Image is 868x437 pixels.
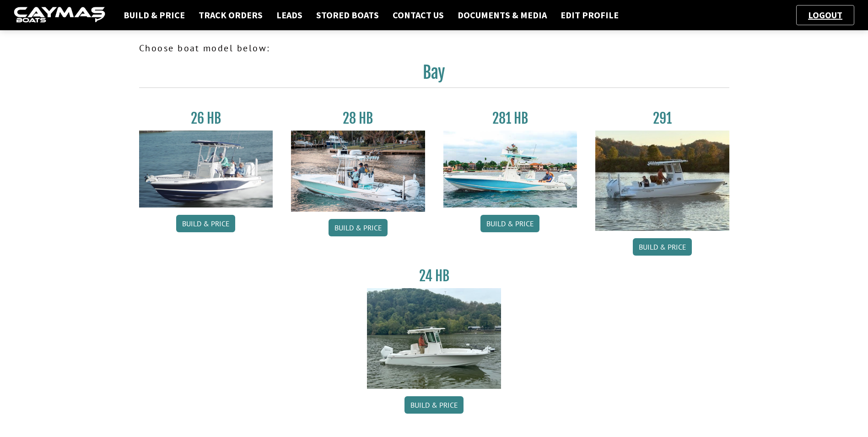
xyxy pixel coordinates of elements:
h3: 291 [595,110,729,127]
p: Choose boat model below: [139,41,729,55]
img: 28-hb-twin.jpg [443,131,577,208]
a: Build & Price [480,215,539,232]
a: Logout [803,9,847,21]
img: 28_hb_thumbnail_for_caymas_connect.jpg [291,131,425,212]
h3: 28 HB [291,110,425,127]
a: Build & Price [633,238,692,256]
img: 24_HB_thumbnail.jpg [367,288,501,388]
h3: 281 HB [443,110,577,127]
img: 26_new_photo_resized.jpg [139,131,273,208]
a: Build & Price [176,215,235,232]
h3: 24 HB [367,268,501,284]
a: Documents & Media [453,9,551,21]
a: Stored Boats [312,9,383,21]
h2: Bay [139,62,729,88]
h3: 26 HB [139,110,273,127]
a: Edit Profile [556,9,623,21]
img: caymas-dealer-connect-2ed40d3bc7270c1d8d7ffb4b79bf05adc795679939227970def78ec6f6c03838.gif [14,7,105,24]
a: Build & Price [329,219,388,236]
a: Track Orders [194,9,267,21]
a: Build & Price [119,9,189,21]
img: 291_Thumbnail.jpg [595,131,729,231]
a: Contact Us [388,9,448,21]
a: Leads [272,9,307,21]
a: Build & Price [404,396,464,414]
